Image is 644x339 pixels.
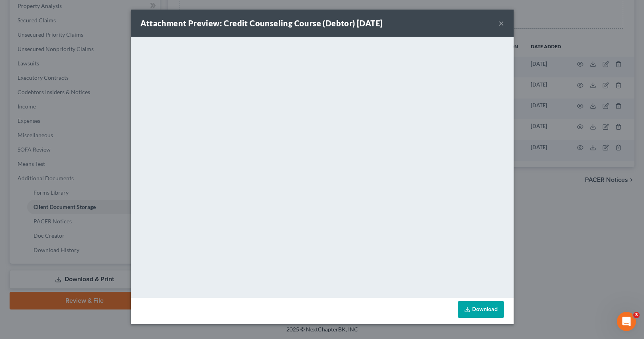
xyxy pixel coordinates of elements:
button: × [498,18,504,28]
a: Download [458,301,504,318]
strong: Attachment Preview: Credit Counseling Course (Debtor) [DATE] [140,18,383,28]
span: 3 [633,312,640,318]
iframe: Intercom live chat [617,312,636,331]
iframe: <object ng-attr-data='[URL][DOMAIN_NAME]' type='application/pdf' width='100%' height='650px'></ob... [131,37,514,296]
